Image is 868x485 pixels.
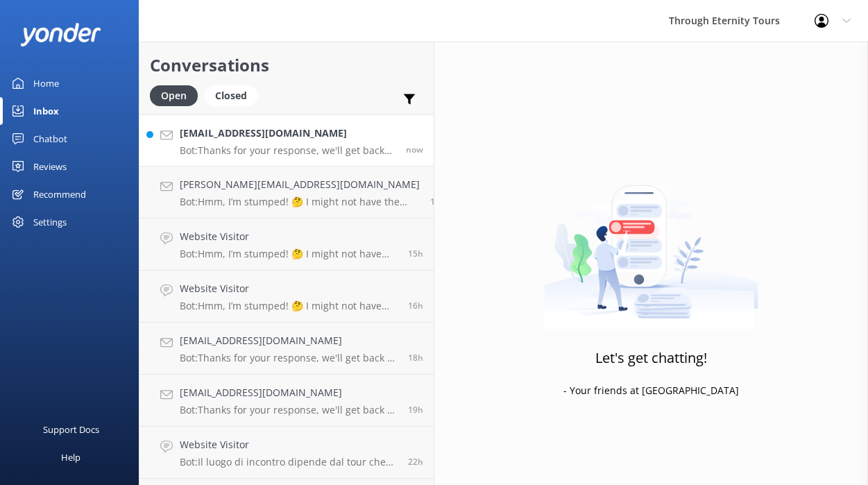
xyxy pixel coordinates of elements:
span: 04:06am 10-Aug-2025 (UTC +02:00) Europe/Amsterdam [430,196,445,207]
div: Open [150,85,198,106]
div: Support Docs [43,416,99,443]
a: Website VisitorBot:Hmm, I’m stumped! 🤔 I might not have the answer to that one, but our amazing t... [139,219,434,271]
h4: [EMAIL_ADDRESS][DOMAIN_NAME] [180,126,395,141]
span: 08:26pm 09-Aug-2025 (UTC +02:00) Europe/Amsterdam [408,456,423,468]
p: Bot: Hmm, I’m stumped! 🤔 I might not have the answer to that one, but our amazing team definitely... [180,300,398,312]
span: 06:54pm 10-Aug-2025 (UTC +02:00) Europe/Amsterdam [406,144,423,155]
p: Bot: Hmm, I’m stumped! 🤔 I might not have the answer to that one, but our amazing team definitely... [180,248,398,260]
p: Bot: Thanks for your response, we'll get back to you as soon as we can during opening hours. [180,144,395,157]
img: artwork of a man stealing a conversation from at giant smartphone [544,156,758,330]
h4: [EMAIL_ADDRESS][DOMAIN_NAME] [180,385,398,400]
h4: [PERSON_NAME][EMAIL_ADDRESS][DOMAIN_NAME] [180,177,420,192]
a: Website VisitorBot:Il luogo di incontro dipende dal tour che hai prenotato e i dettagli completi,... [139,427,434,479]
p: Bot: Hmm, I’m stumped! 🤔 I might not have the answer to that one, but our amazing team definitely... [180,196,420,208]
p: - Your friends at [GEOGRAPHIC_DATA] [563,383,739,398]
a: [EMAIL_ADDRESS][DOMAIN_NAME]Bot:Thanks for your response, we'll get back to you as soon as we can... [139,375,434,427]
span: 11:29pm 09-Aug-2025 (UTC +02:00) Europe/Amsterdam [408,404,423,416]
p: Bot: Il luogo di incontro dipende dal tour che hai prenotato e i dettagli completi, incluso l'ora... [180,456,398,468]
span: 02:34am 10-Aug-2025 (UTC +02:00) Europe/Amsterdam [408,300,423,312]
div: Chatbot [33,125,67,153]
p: Bot: Thanks for your response, we'll get back to you as soon as we can during opening hours. [180,352,398,364]
h4: [EMAIL_ADDRESS][DOMAIN_NAME] [180,333,398,348]
div: Inbox [33,97,59,125]
h4: Website Visitor [180,437,398,452]
div: Closed [205,85,257,106]
span: 12:25am 10-Aug-2025 (UTC +02:00) Europe/Amsterdam [408,352,423,364]
a: Closed [205,87,264,103]
h4: Website Visitor [180,281,398,296]
div: Home [33,69,59,97]
span: 03:51am 10-Aug-2025 (UTC +02:00) Europe/Amsterdam [408,248,423,259]
div: Reviews [33,153,67,180]
div: Recommend [33,180,86,208]
a: [EMAIL_ADDRESS][DOMAIN_NAME]Bot:Thanks for your response, we'll get back to you as soon as we can... [139,323,434,375]
a: [EMAIL_ADDRESS][DOMAIN_NAME]Bot:Thanks for your response, we'll get back to you as soon as we can... [139,114,434,167]
img: yonder-white-logo.png [21,23,101,46]
a: [PERSON_NAME][EMAIL_ADDRESS][DOMAIN_NAME]Bot:Hmm, I’m stumped! 🤔 I might not have the answer to t... [139,167,434,219]
h4: Website Visitor [180,229,398,244]
p: Bot: Thanks for your response, we'll get back to you as soon as we can during opening hours. [180,404,398,416]
a: Website VisitorBot:Hmm, I’m stumped! 🤔 I might not have the answer to that one, but our amazing t... [139,271,434,323]
div: Settings [33,208,67,236]
h3: Let's get chatting! [595,347,707,369]
div: Help [61,443,80,471]
a: Open [150,87,205,103]
h2: Conversations [150,52,423,78]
